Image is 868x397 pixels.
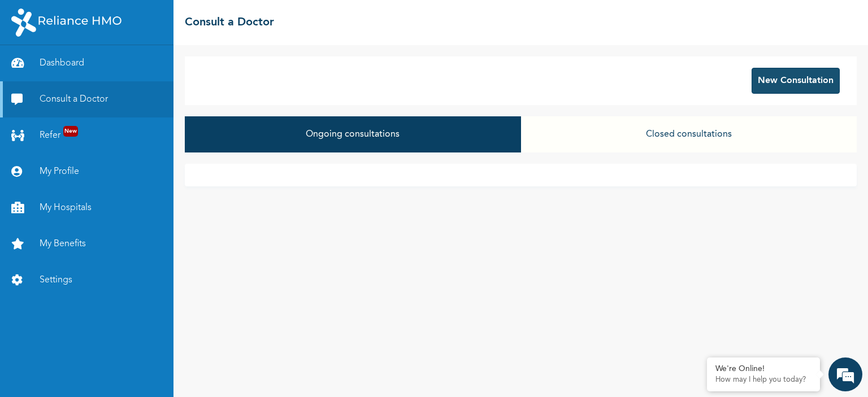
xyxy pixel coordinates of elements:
img: RelianceHMO's Logo [11,8,121,37]
img: d_794563401_company_1708531726252_794563401 [21,56,46,85]
span: New [63,126,78,137]
span: We're online! [66,137,156,251]
p: How may I help you today? [715,376,811,385]
div: Minimize live chat window [185,6,212,33]
button: Ongoing consultations [185,116,520,152]
span: Conversation [6,356,111,364]
button: New Consultation [752,68,840,94]
button: Closed consultations [521,116,857,152]
h2: Consult a Doctor [185,14,274,31]
div: FAQs [111,337,216,372]
textarea: Type your message and hit 'Enter' [6,297,215,337]
div: We're Online! [715,364,811,374]
div: Chat with us now [59,63,190,78]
